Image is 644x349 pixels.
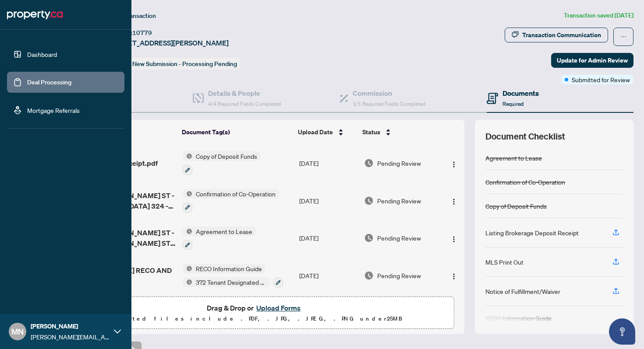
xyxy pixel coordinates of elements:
img: Logo [450,273,457,280]
button: Status IconRECO Information GuideStatus Icon372 Tenant Designated Representation Agreement with C... [183,264,283,287]
span: [PERSON_NAME][EMAIL_ADDRESS][PERSON_NAME][DOMAIN_NAME] [31,332,110,342]
button: Upload Forms [254,302,303,314]
span: 4/4 Required Fields Completed [208,101,281,107]
h4: Commission [353,88,425,98]
span: Drag & Drop or [207,302,303,314]
img: Logo [450,161,457,168]
img: Document Status [364,196,374,206]
span: 1/1 Required Fields Completed [353,101,425,107]
span: MN [11,325,24,338]
div: Transaction Communication [522,28,601,42]
span: Document Checklist [485,130,565,143]
span: Upload Date [298,127,333,137]
button: Logo [447,194,461,208]
img: Status Icon [183,277,192,287]
td: [DATE] [296,257,361,294]
img: Document Status [364,158,374,168]
p: Supported files include .PDF, .JPG, .JPEG, .PNG under 25 MB [62,314,448,324]
span: Pending Review [377,233,421,243]
span: ellipsis [620,34,626,40]
button: Status IconCopy of Deposit Funds [183,151,261,175]
img: Logo [450,236,457,243]
article: Transaction saved [DATE] [564,10,633,21]
span: 372 Tenant Designated Representation Agreement with Company Schedule A [192,277,270,287]
td: [DATE] [296,220,361,257]
button: Status IconConfirmation of Co-Operation [183,189,279,213]
span: Pending Review [377,158,421,168]
img: Logo [450,198,457,205]
span: Required [502,101,524,107]
button: Logo [447,231,461,245]
span: Drag & Drop orUpload FormsSupported files include .PDF, .JPG, .JPEG, .PNG under25MB [57,297,453,329]
h4: Details & People [208,88,281,98]
span: RECO Information Guide [192,264,265,273]
td: [DATE] [296,144,361,182]
button: Transaction Communication [505,28,608,42]
img: Document Status [364,233,374,243]
a: Dashboard [27,50,57,58]
span: 10779 [132,29,152,37]
div: Confirmation of Co-Operation [485,177,565,187]
span: New Submission - Processing Pending [132,60,237,68]
button: Status IconAgreement to Lease [183,227,256,250]
img: Document Status [364,271,374,280]
img: logo [7,8,63,22]
a: Mortgage Referrals [27,106,80,114]
h4: Documents [502,88,539,98]
span: View Transaction [109,12,156,20]
button: Open asap [609,318,635,345]
img: Status Icon [183,264,192,273]
div: Agreement to Lease [485,153,542,163]
span: Copy of Deposit Funds [192,151,261,161]
span: Pending Review [377,196,421,206]
span: [PERSON_NAME] [31,321,110,331]
div: Notice of Fulfillment/Waiver [485,286,560,296]
span: Pending Review [377,271,421,280]
button: Logo [447,156,461,170]
th: Document Tag(s) [178,120,294,144]
span: Status [362,127,380,137]
span: Update for Admin Review [557,53,628,67]
td: [DATE] [296,182,361,220]
img: Status Icon [183,151,192,161]
div: Copy of Deposit Funds [485,201,547,211]
span: [STREET_ADDRESS][PERSON_NAME] [109,38,229,48]
button: Logo [447,269,461,283]
div: MLS Print Out [485,257,524,267]
div: Status: [109,58,241,70]
button: Update for Admin Review [551,53,633,68]
img: Status Icon [183,189,192,199]
img: Status Icon [183,227,192,236]
a: Deal Processing [27,78,71,86]
th: Status [359,120,439,144]
span: Agreement to Lease [192,227,256,236]
div: Listing Brokerage Deposit Receipt [485,228,579,237]
th: Upload Date [294,120,359,144]
span: Submitted for Review [572,75,630,84]
span: Confirmation of Co-Operation [192,189,279,199]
